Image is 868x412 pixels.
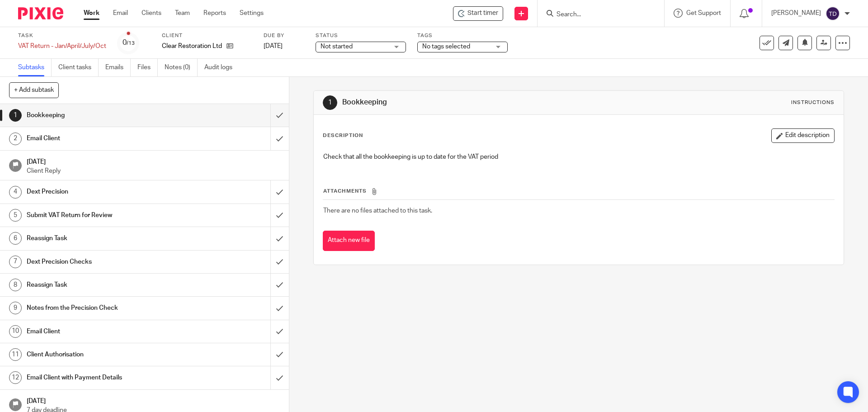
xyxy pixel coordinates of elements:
div: 4 [9,186,22,199]
a: Reports [203,9,226,18]
div: 9 [9,302,22,314]
a: Client tasks [58,59,99,76]
span: Start timer [467,9,498,18]
p: [PERSON_NAME] [771,9,821,18]
h1: Submit VAT Return for Review [27,208,183,222]
div: Instructions [791,99,835,106]
button: Attach new file [323,231,375,251]
button: Edit description [771,128,835,143]
a: Settings [240,9,264,18]
div: 0 [123,38,135,48]
h1: [DATE] [27,155,280,166]
div: 2 [9,133,22,145]
a: Clients [142,9,161,18]
div: Clear Restoration Ltd - VAT Return - Jan/April/July/Oct [453,6,503,21]
input: Search [556,11,637,19]
div: VAT Return - Jan/April/July/Oct [18,42,106,51]
h1: [DATE] [27,394,280,406]
div: 1 [323,95,337,110]
label: Tags [417,32,508,39]
div: 7 [9,256,22,268]
h1: Dext Precision [27,185,183,199]
div: 5 [9,209,22,222]
h1: Dext Precision Checks [27,255,183,269]
span: Not started [321,43,353,50]
h1: Email Client with Payment Details [27,371,183,384]
span: Get Support [686,10,721,16]
h1: Bookkeeping [342,98,598,107]
a: Audit logs [204,59,239,76]
div: 6 [9,232,22,245]
a: Emails [105,59,131,76]
a: Subtasks [18,59,52,76]
span: Attachments [323,189,367,194]
span: No tags selected [422,43,470,50]
p: Description [323,132,363,139]
a: Notes (0) [165,59,198,76]
label: Due by [264,32,304,39]
div: 12 [9,371,22,384]
div: 1 [9,109,22,122]
span: [DATE] [264,43,283,49]
button: + Add subtask [9,82,59,98]
span: There are no files attached to this task. [323,208,432,214]
h1: Email Client [27,132,183,145]
h1: Reassign Task [27,232,183,245]
img: Pixie [18,7,63,19]
p: Check that all the bookkeeping is up to date for the VAT period [323,152,834,161]
div: 10 [9,325,22,338]
h1: Notes from the Precision Check [27,301,183,315]
label: Status [316,32,406,39]
p: Client Reply [27,166,280,175]
h1: Email Client [27,325,183,338]
a: Files [137,59,158,76]
h1: Client Authorisation [27,348,183,361]
a: Email [113,9,128,18]
label: Client [162,32,252,39]
label: Task [18,32,106,39]
p: Clear Restoration Ltd [162,42,222,51]
div: 8 [9,279,22,291]
img: svg%3E [826,6,840,21]
a: Work [84,9,99,18]
div: 11 [9,348,22,361]
h1: Bookkeeping [27,109,183,122]
small: /13 [127,41,135,46]
h1: Reassign Task [27,278,183,292]
a: Team [175,9,190,18]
